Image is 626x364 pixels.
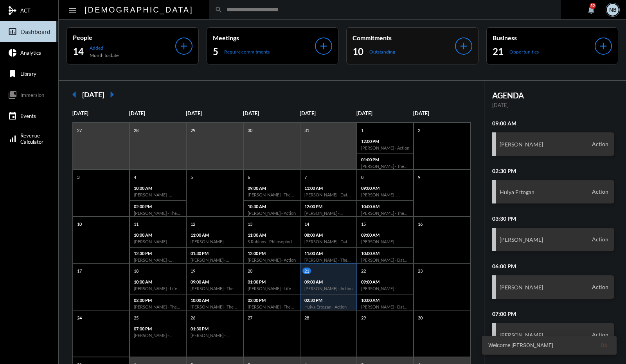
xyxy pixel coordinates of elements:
button: Toggle sidenav [65,2,81,18]
h6: [PERSON_NAME] - Data Capturing [361,257,409,262]
mat-icon: add [318,41,329,52]
p: 8 [359,174,365,180]
p: 11:00 AM [304,251,353,256]
h6: [PERSON_NAME] - Philosophy I [191,257,239,262]
h6: [PERSON_NAME] - Philosophy I [191,239,239,244]
mat-icon: insert_chart_outlined [8,27,17,36]
button: Ok [594,338,613,352]
h2: 02:30 PM [492,168,615,174]
h6: S Rubinos - Philosophy I [248,239,296,244]
p: 10 [75,221,84,227]
p: Outstanding [369,49,395,55]
h6: [PERSON_NAME] - [PERSON_NAME] - Action [361,286,409,291]
p: 10:00 AM [361,251,409,256]
p: 02:00 PM [134,204,182,209]
h2: [DATE] [82,90,104,99]
h6: [PERSON_NAME] - The Philosophy [134,304,182,309]
h3: Hulya Ertogan [500,189,534,195]
h2: 09:00 AM [492,120,615,127]
h6: Hulya Ertogan - Action [304,304,353,309]
span: Action [590,188,610,195]
mat-icon: event [8,111,17,121]
h6: [PERSON_NAME] - The Philosophy [191,286,239,291]
p: 02:00 PM [134,298,182,303]
h3: [PERSON_NAME] [500,141,543,148]
p: 15 [359,221,368,227]
span: Action [590,284,610,291]
p: 7 [302,174,309,180]
h6: [PERSON_NAME] - Investment [191,333,239,338]
mat-icon: arrow_right [104,87,120,102]
p: 01:00 PM [361,157,409,162]
h6: [PERSON_NAME] - The Philosophy [361,164,409,169]
div: NB [607,4,619,16]
p: 24 [75,314,84,321]
h3: [PERSON_NAME] [500,284,543,291]
p: 22 [359,268,368,274]
span: Events [20,113,36,119]
mat-icon: arrow_left [67,87,82,102]
span: Analytics [20,50,41,56]
mat-icon: notifications [586,5,596,14]
p: 10:00 AM [134,279,182,284]
mat-icon: add [598,41,609,52]
p: [DATE] [243,110,300,116]
p: [DATE] [129,110,186,116]
span: Revenue Calculator [20,132,43,145]
p: 5 [189,174,195,180]
p: 07:00 PM [134,326,182,331]
mat-icon: Side nav toggle icon [68,5,77,15]
h6: [PERSON_NAME] - Review [134,239,182,244]
h6: [PERSON_NAME] - Life With [PERSON_NAME] [134,286,182,291]
h6: [PERSON_NAME] - The Philosophy [134,211,182,216]
span: Dashboard [20,28,50,35]
p: 09:00 AM [361,232,409,237]
p: 29 [359,314,368,321]
p: 02:30 PM [304,298,353,303]
p: 11 [132,221,140,227]
p: [DATE] [492,102,615,108]
p: 29 [189,127,197,134]
p: Month to date [90,52,119,58]
mat-icon: bookmark [8,69,17,79]
h6: [PERSON_NAME] - Data Capturing [304,239,353,244]
p: 10:00 AM [134,232,182,237]
p: 11:00 AM [248,232,296,237]
mat-icon: signal_cellular_alt [8,134,17,143]
p: People [73,34,175,41]
h2: 07:00 PM [492,310,615,317]
h6: [PERSON_NAME] - Action [248,257,296,262]
h6: [PERSON_NAME] - Investment [304,211,353,216]
h6: [PERSON_NAME] - The Philosophy [248,304,296,309]
p: 09:00 AM [304,279,353,284]
p: [DATE] [356,110,413,116]
p: 17 [75,268,84,274]
p: 12:00 PM [304,204,353,209]
h6: [PERSON_NAME] - Action [248,211,296,216]
span: Immersion [20,92,44,98]
p: 9 [416,174,422,180]
h6: [PERSON_NAME] - The Philosophy [191,304,239,309]
p: Commitments [353,34,455,41]
p: 09:00 AM [361,279,409,284]
h2: 5 [213,45,218,58]
h2: 03:30 PM [492,215,615,222]
p: 11:00 AM [191,232,239,237]
p: 08:00 AM [304,232,353,237]
h6: [PERSON_NAME] - Action [361,145,409,150]
span: Welcome [PERSON_NAME] [488,341,553,349]
p: 21 [302,268,311,274]
span: ACT [20,7,31,14]
span: Action [590,236,610,243]
mat-icon: add [178,41,189,52]
p: 18 [132,268,140,274]
mat-icon: mediation [8,6,17,15]
p: Meetings [213,34,315,41]
h3: [PERSON_NAME] [500,236,543,243]
h6: [PERSON_NAME] - [PERSON_NAME] - Data Capturing [361,239,409,244]
p: 6 [246,174,252,180]
h6: [PERSON_NAME] - [PERSON_NAME] - Data Capturing [361,192,409,197]
p: 3 [75,174,81,180]
h2: 14 [73,45,84,58]
p: 10:00 AM [361,204,409,209]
